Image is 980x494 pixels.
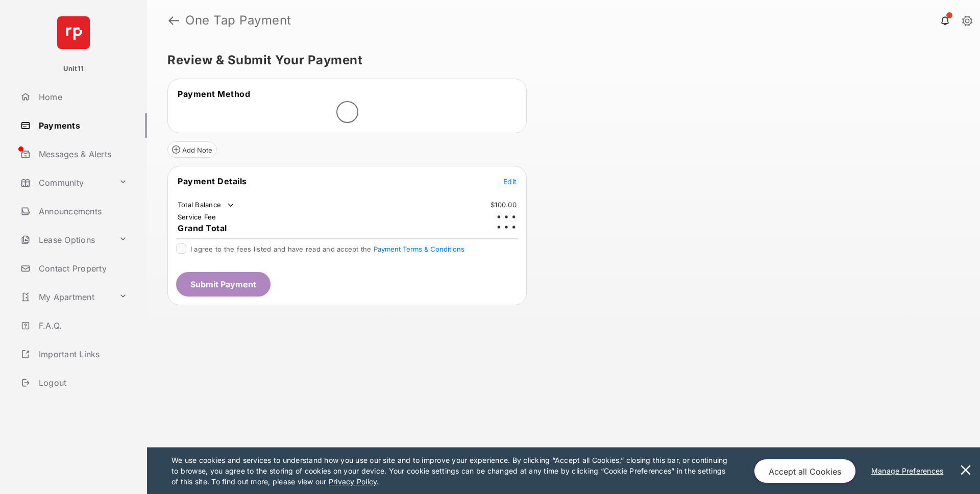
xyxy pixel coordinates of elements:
p: We use cookies and services to understand how you use our site and to improve your experience. By... [171,455,732,487]
td: $100.00 [490,200,517,209]
u: Privacy Policy [329,477,377,486]
span: I agree to the fees listed and have read and accept the [190,245,464,253]
button: Submit Payment [176,272,271,297]
a: My Apartment [16,285,115,309]
a: F.A.Q. [16,313,147,338]
td: Service Fee [177,212,217,221]
span: Edit [503,177,517,186]
button: Add Note [167,141,217,158]
button: I agree to the fees listed and have read and accept the [374,245,464,253]
button: Accept all Cookies [754,459,856,483]
a: Home [16,85,147,109]
h5: Review & Submit Your Payment [167,54,951,66]
span: Grand Total [178,223,227,233]
span: Payment Details [178,176,247,186]
u: Manage Preferences [871,466,948,475]
p: Unit11 [63,64,84,74]
a: Lease Options [16,228,115,252]
span: Payment Method [178,89,250,99]
a: Important Links [16,342,131,366]
a: Contact Property [16,256,147,281]
a: Announcements [16,199,147,224]
button: Edit [503,176,517,186]
a: Messages & Alerts [16,142,147,166]
a: Payments [16,113,147,138]
img: svg+xml;base64,PHN2ZyB4bWxucz0iaHR0cDovL3d3dy53My5vcmcvMjAwMC9zdmciIHdpZHRoPSI2NCIgaGVpZ2h0PSI2NC... [57,16,90,49]
a: Community [16,170,115,195]
strong: One Tap Payment [185,14,291,27]
td: Total Balance [177,200,236,210]
a: Logout [16,370,147,395]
